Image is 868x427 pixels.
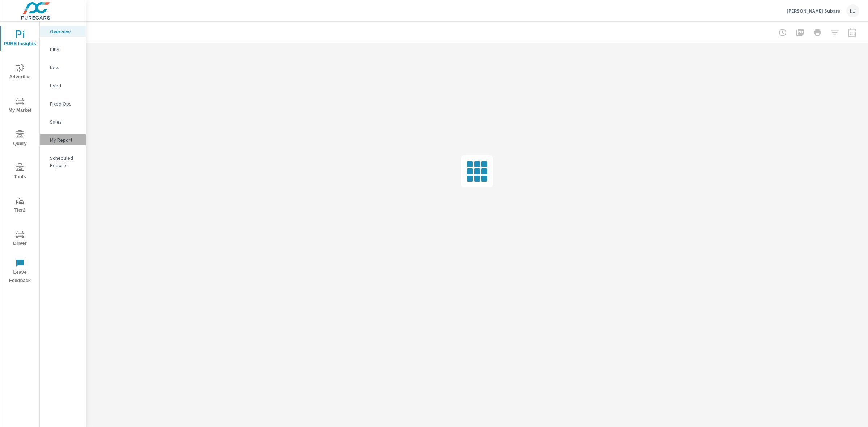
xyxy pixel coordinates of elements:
div: Scheduled Reports [40,153,86,171]
span: Driver [3,230,37,248]
div: My Report [40,134,86,145]
p: Fixed Ops [50,100,80,107]
p: My Report [50,136,80,144]
div: Overview [40,26,86,37]
p: New [50,64,80,71]
span: Tools [3,163,37,181]
p: Overview [50,28,80,35]
p: Scheduled Reports [50,154,80,169]
div: Sales [40,116,86,127]
span: Query [3,130,37,148]
div: nav menu [0,22,39,288]
p: [PERSON_NAME] Subaru [787,8,841,14]
span: My Market [3,97,37,115]
span: Advertise [3,64,37,81]
span: Leave Feedback [3,259,37,285]
div: New [40,62,86,73]
p: Used [50,82,80,89]
div: LJ [846,4,859,17]
div: PIPA [40,44,86,55]
span: PURE Insights [3,30,37,48]
span: Tier2 [3,197,37,214]
p: Sales [50,118,80,125]
p: PIPA [50,46,80,53]
div: Fixed Ops [40,98,86,109]
div: Used [40,80,86,91]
